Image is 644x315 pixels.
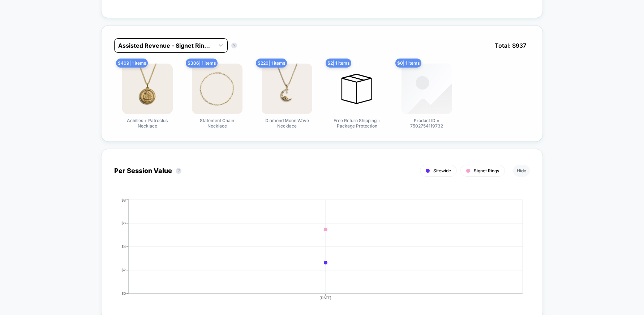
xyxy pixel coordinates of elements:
[121,198,126,202] tspan: $8
[260,118,314,129] span: Diamond Moon Wave Necklace
[121,268,126,272] tspan: $2
[395,59,421,68] span: $ 0 | 1 items
[120,118,175,129] span: Achilles + Patroclus Necklace
[491,38,530,53] span: Total: $ 937
[121,244,126,249] tspan: $4
[474,168,499,173] span: Signet Rings
[326,59,351,68] span: $ 2 | 1 items
[121,221,126,225] tspan: $6
[402,64,452,114] img: Product ID = 7502754119732
[122,64,173,114] img: Achilles + Patroclus Necklace
[433,168,451,173] span: Sitewide
[231,43,237,48] button: ?
[332,64,382,114] img: Free Return Shipping + Package Protection
[256,59,287,68] span: $ 220 | 1 items
[262,64,312,114] img: Diamond Moon Wave Necklace
[107,198,523,306] div: PER_SESSION_VALUE
[192,64,242,114] img: Statement Chain Necklace
[176,168,181,174] button: ?
[320,295,332,300] tspan: [DATE]
[116,59,148,68] span: $ 409 | 1 items
[400,118,454,129] span: Product ID = 7502754119732
[190,118,244,129] span: Statement Chain Necklace
[121,291,126,295] tspan: $0
[330,118,384,129] span: Free Return Shipping + Package Protection
[186,59,218,68] span: $ 306 | 1 items
[513,165,530,177] button: Hide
